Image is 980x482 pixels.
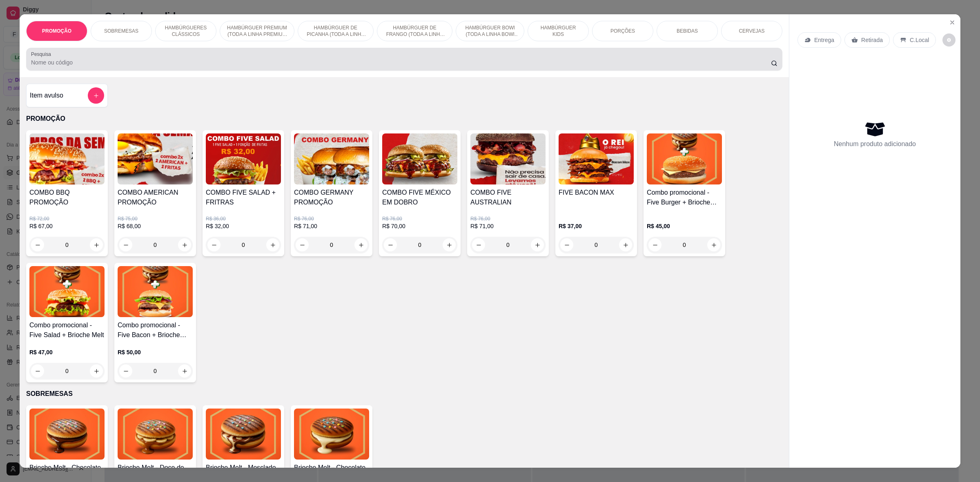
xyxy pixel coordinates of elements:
button: increase-product-quantity [443,238,456,251]
img: product-image [470,133,546,184]
h4: COMBO FIVE AUSTRALIAN [470,188,546,207]
h4: Item avulso [30,91,63,100]
p: R$ 76,00 [470,215,546,222]
img: product-image [29,266,105,317]
p: BEBIDAS [677,28,698,34]
p: HAMBÚRGUER PREMIUM (TODA A LINHA PREMIUM ACOMPANHA FRITAS DE CORTESIA) [227,24,287,38]
p: PROMOÇÃO [26,114,782,124]
p: HAMBÚRGUER BOWl (TODA A LINHA BOWl ACOMPANHA FRITAS DE CORTESIA) [463,24,517,38]
p: R$ 71,00 [470,222,546,230]
p: R$ 70,00 [382,222,457,230]
p: R$ 47,00 [29,348,105,356]
button: Close [946,16,959,29]
button: decrease-product-quantity [384,238,397,251]
button: increase-product-quantity [354,238,367,251]
p: PORÇÕES [610,28,635,34]
h4: Combo promocional - Five Burger + Brioche Melt [647,188,722,207]
img: product-image [294,133,369,184]
label: Pesquisa [31,51,54,58]
h4: Combo promocional - Five Bacon + Brioche Melt [118,320,193,340]
img: product-image [559,133,634,184]
h4: COMBO FIVE SALAD + FRITRAS [206,188,281,207]
img: product-image [294,409,369,460]
img: product-image [206,133,281,184]
p: R$ 76,00 [382,215,457,222]
p: CERVEJAS [739,28,764,34]
button: add-separate-item [88,87,104,104]
p: SOBREMESAS [26,389,782,399]
h4: Brioche Melt - Chocolate [29,463,105,473]
p: HAMBÚRGUERES CLÁSSICOS [162,24,209,38]
img: product-image [29,133,105,184]
button: increase-product-quantity [90,238,103,251]
p: HAMBÚRGUER KIDS [535,24,582,38]
button: increase-product-quantity [266,238,279,251]
p: Entrega [814,36,834,44]
img: product-image [647,133,722,184]
input: Pesquisa [31,58,771,67]
p: C.Local [910,36,929,44]
p: Retirada [861,36,883,44]
p: R$ 36,00 [206,215,281,222]
h4: Combo promocional - Five Salad + Brioche Melt [29,320,105,340]
button: decrease-product-quantity [31,238,44,251]
h4: COMBO AMERICAN PROMOÇÃO [118,188,193,207]
p: R$ 76,00 [294,215,369,222]
h4: COMBO BBQ PROMOÇÃO [29,188,105,207]
h4: COMBO FIVE MÉXICO EM DOBRO [382,188,457,207]
button: decrease-product-quantity [119,238,132,251]
button: decrease-product-quantity [942,33,955,47]
button: decrease-product-quantity [296,238,309,251]
p: Nenhum produto adicionado [834,139,916,149]
p: SOBREMESAS [104,28,138,34]
p: HAMBÚRGUER DE FRANGO (TODA A LINHA FRANGO ACOMPANHA FRITAS DE CORTESIA) [384,24,445,38]
p: R$ 71,00 [294,222,369,230]
img: product-image [382,133,457,184]
img: product-image [29,409,105,460]
h4: Brioche Melt - Mesclado [206,463,281,473]
img: product-image [118,409,193,460]
p: R$ 50,00 [118,348,193,356]
button: decrease-product-quantity [207,238,220,251]
button: increase-product-quantity [531,238,544,251]
p: R$ 68,00 [118,222,193,230]
button: increase-product-quantity [178,238,191,251]
img: product-image [118,266,193,317]
p: R$ 32,00 [206,222,281,230]
button: decrease-product-quantity [472,238,485,251]
h4: COMBO GERMANY PROMOÇÃO [294,188,369,207]
img: product-image [118,133,193,184]
h4: FIVE BACON MAX [559,188,634,198]
p: R$ 45,00 [647,222,722,230]
p: R$ 67,00 [29,222,105,230]
p: R$ 37,00 [559,222,634,230]
p: R$ 72,00 [29,215,105,222]
p: PROMOÇÃO [42,28,71,34]
p: R$ 75,00 [118,215,193,222]
img: product-image [206,409,281,460]
p: HAMBÚRGUER DE PICANHA (TODA A LINHA PICANHA ACOMPANHA FRITAS DE CORTESIA) [305,24,367,38]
